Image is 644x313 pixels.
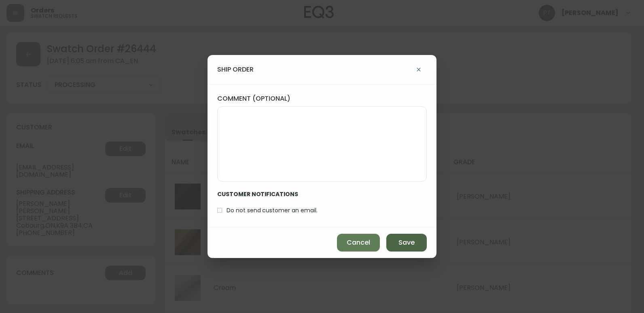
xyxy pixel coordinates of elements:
span: Do not send customer an email. [227,206,318,215]
button: Cancel [337,234,380,252]
button: Save [386,234,427,252]
label: comment (optional) [217,94,427,103]
span: Save [398,238,415,247]
span: Cancel [347,238,370,247]
h4: ship order [217,65,254,74]
label: CUSTOMER NOTIFICATIONS [217,182,324,203]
